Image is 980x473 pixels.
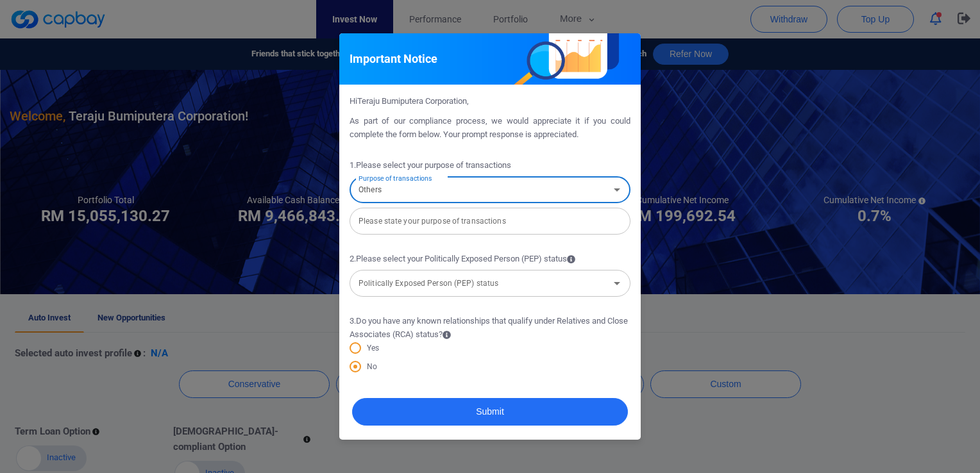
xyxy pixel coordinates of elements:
[359,170,432,187] label: Purpose of transactions
[608,274,626,292] button: Open
[350,95,630,108] p: Hi Teraju Bumiputera Corporation ,
[350,115,630,142] p: As part of our compliance process, we would appreciate it if you could complete the form below. Y...
[350,51,437,67] h5: Important Notice
[350,315,630,342] span: 3 . Do you have any known relationships that qualify under Relatives and Close Associates (RCA) s...
[608,181,626,199] button: Open
[350,159,511,172] span: 1 . Please select your purpose of transactions
[352,398,628,426] button: Submit
[350,253,575,266] span: 2 . Please select your Politically Exposed Person (PEP) status
[361,342,379,354] span: Yes
[361,361,377,372] span: No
